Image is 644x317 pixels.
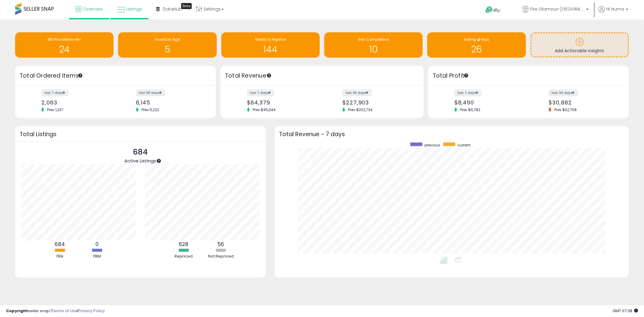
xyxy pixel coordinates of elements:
span: Fire Glamour-[GEOGRAPHIC_DATA] [530,6,585,12]
label: last 7 days [247,89,274,96]
span: Prev: 5,222 [139,107,162,112]
div: $227,903 [342,99,413,106]
label: last 7 days [454,89,482,96]
span: DataHub [163,6,182,12]
span: previous [425,142,440,148]
a: Needs to Reprice 144 [221,32,320,58]
label: last 30 days [549,89,578,96]
label: last 30 days [342,89,372,96]
div: Tooltip anchor [463,73,469,78]
a: BB Price Below Min 24 [15,32,114,58]
a: Terms of Use [52,308,77,314]
h3: Total Revenue - 7 days [279,132,624,136]
i: Get Help [485,6,493,14]
b: 56 [218,241,224,248]
div: FBA [42,254,78,259]
span: Active Listings [124,158,156,164]
a: Non Competitive 10 [324,32,423,58]
div: FBM [79,254,115,259]
b: 0 [95,241,99,248]
b: 684 [55,241,65,248]
label: last 30 days [136,89,165,96]
span: Prev: $45,344 [250,107,279,112]
span: Add Actionable Insights [555,48,604,54]
p: 684 [124,146,156,158]
h1: 10 [327,44,420,54]
b: 628 [179,241,188,248]
div: $8,490 [454,99,524,106]
h3: Total Revenue [225,72,419,80]
div: 2,063 [41,99,111,106]
h3: Total Ordered Items [20,72,211,80]
span: BB Price Below Min [48,37,81,42]
div: Tooltip anchor [266,73,272,78]
a: Help [481,2,513,20]
a: Hi Huma [598,6,628,20]
div: Tooltip anchor [78,73,83,78]
a: Inventory Age 5 [118,32,216,58]
span: Inventory Age [155,37,180,42]
div: Tooltip anchor [181,3,192,9]
h1: 24 [18,44,111,54]
div: $64,379 [247,99,318,106]
span: Needs to Reprice [255,37,286,42]
span: 2025-10-14 07:38 GMT [613,308,638,314]
div: 6,145 [136,99,205,106]
div: Not Repriced [203,254,239,259]
div: $30,882 [549,99,618,106]
h3: Total Profit [433,72,624,80]
span: Prev: $202,734 [345,107,376,112]
span: current [457,142,470,148]
h1: 26 [430,44,523,54]
div: Tooltip anchor [156,158,162,164]
label: last 7 days [41,89,69,96]
span: Prev: 1,237 [44,107,66,112]
div: Repriced [165,254,202,259]
a: Selling @ Max 26 [427,32,526,58]
span: Prev: $32,758 [551,107,580,112]
span: Listings [126,6,142,12]
h1: 144 [224,44,317,54]
span: Non Competitive [358,37,389,42]
strong: Copyright [6,308,28,314]
span: Prev: $6,782 [457,107,483,112]
span: Hi Huma [606,6,624,12]
span: Overview [83,6,103,12]
h3: Total Listings [20,132,261,136]
span: Selling @ Max [464,37,489,42]
a: Privacy Policy [78,308,105,314]
a: Add Actionable Insights [531,33,628,56]
h1: 5 [121,44,213,54]
span: Help [493,8,501,13]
